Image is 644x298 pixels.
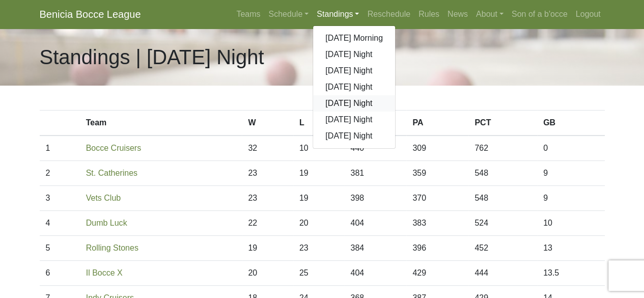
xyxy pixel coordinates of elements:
a: News [443,4,472,24]
th: PCT [468,111,537,136]
td: 548 [468,161,537,186]
td: 25 [293,261,345,286]
a: Bocce Cruisers [86,144,141,152]
a: St. Catherines [86,169,137,177]
div: Standings [313,25,396,149]
a: Schedule [264,4,313,24]
a: [DATE] Night [313,46,395,63]
a: About [472,4,508,24]
th: L [293,111,345,136]
a: Dumb Luck [86,219,127,227]
td: 384 [344,236,406,261]
td: 5 [40,236,80,261]
a: Rolling Stones [86,243,138,252]
td: 524 [468,211,537,236]
a: Vets Club [86,194,121,202]
a: Il Bocce X [86,268,123,277]
a: Standings [313,4,363,24]
td: 19 [293,161,345,186]
td: 0 [537,136,605,161]
a: [DATE] Night [313,79,395,95]
td: 383 [406,211,468,236]
td: 429 [406,261,468,286]
a: Teams [232,4,264,24]
td: 3 [40,186,80,211]
td: 548 [468,186,537,211]
td: 398 [344,186,406,211]
td: 381 [344,161,406,186]
th: W [242,111,293,136]
td: 762 [468,136,537,161]
td: 9 [537,161,605,186]
th: GB [537,111,605,136]
td: 396 [406,236,468,261]
td: 22 [242,211,293,236]
a: Benicia Bocce League [40,4,141,24]
td: 10 [293,136,345,161]
a: Son of a b'occe [508,4,572,24]
td: 359 [406,161,468,186]
td: 13 [537,236,605,261]
td: 9 [537,186,605,211]
a: [DATE] Morning [313,30,395,46]
td: 404 [344,211,406,236]
td: 1 [40,136,80,161]
a: [DATE] Night [313,95,395,112]
a: [DATE] Night [313,128,395,144]
td: 23 [293,236,345,261]
td: 4 [40,211,80,236]
a: [DATE] Night [313,112,395,128]
h1: Standings | [DATE] Night [40,45,264,69]
td: 32 [242,136,293,161]
a: Logout [572,4,605,24]
th: Team [80,111,242,136]
td: 19 [242,236,293,261]
td: 444 [468,261,537,286]
a: Rules [414,4,443,24]
td: 19 [293,186,345,211]
td: 23 [242,161,293,186]
a: Reschedule [363,4,414,24]
td: 452 [468,236,537,261]
td: 6 [40,261,80,286]
td: 23 [242,186,293,211]
td: 10 [537,211,605,236]
td: 20 [242,261,293,286]
td: 20 [293,211,345,236]
td: 404 [344,261,406,286]
td: 13.5 [537,261,605,286]
th: PA [406,111,468,136]
td: 370 [406,186,468,211]
a: [DATE] Night [313,63,395,79]
td: 309 [406,136,468,161]
td: 2 [40,161,80,186]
